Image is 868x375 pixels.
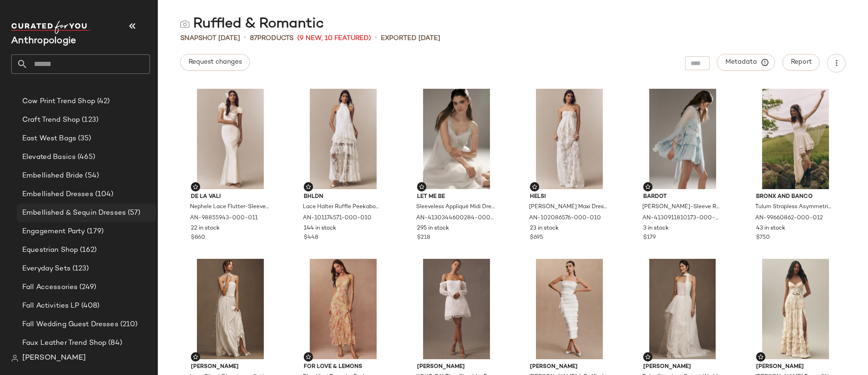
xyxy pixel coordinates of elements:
[530,224,559,233] span: 23 in stock
[755,203,834,211] span: Tulum Strapless Asymmetric Ruffle Dress by Bronx and Banco in Ivory, Women's, Size: XS, Cotton/Vi...
[250,35,257,42] span: 87
[529,203,608,211] span: [PERSON_NAME] Maxi Dress by [PERSON_NAME] in White, Women's, Size: XS, Polyester at Anthropologie
[191,363,270,371] span: [PERSON_NAME]
[297,33,371,43] span: (9 New, 10 Featured)
[419,184,424,190] img: svg%3e
[417,224,449,233] span: 295 in stock
[180,33,240,43] span: Snapshot [DATE]
[790,59,812,66] span: Report
[22,115,80,125] span: Craft Trend Shop
[643,363,722,371] span: [PERSON_NAME]
[758,354,764,360] img: svg%3e
[643,193,722,201] span: Bardot
[645,184,651,190] img: svg%3e
[191,193,270,201] span: De La Vali
[643,224,669,233] span: 3 in stock
[375,33,377,44] span: •
[756,234,770,242] span: $750
[381,33,440,43] p: Exported [DATE]
[756,224,785,233] span: 43 in stock
[244,33,246,44] span: •
[530,193,609,201] span: Helsi
[306,184,311,190] img: svg%3e
[417,193,496,201] span: Let Me Be
[306,354,311,360] img: svg%3e
[642,214,721,223] span: AN-4130911810173-000-040
[95,96,110,107] span: (42)
[188,59,242,66] span: Request changes
[193,184,198,190] img: svg%3e
[756,193,835,201] span: Bronx and Banco
[191,234,205,242] span: $860
[417,234,430,242] span: $218
[530,363,609,371] span: [PERSON_NAME]
[180,54,250,71] button: Request changes
[193,354,198,360] img: svg%3e
[126,208,141,218] span: (57)
[180,15,324,33] div: Ruffled & Romantic
[303,214,372,223] span: AN-101174571-000-010
[416,203,495,211] span: Sleeveless Appliqué Midi Dress by Let Me Be in Blue, Women's, Size: XL, Polyester at Anthropologie
[522,89,616,189] img: 102086576_010_b
[725,58,767,66] span: Metadata
[22,133,76,144] span: East West Bags
[303,203,382,211] span: Lace Halter Ruffle Peekaboo Maxi Dress by BHLDN in White, Women's, Size: Large, Polyester at Anth...
[304,234,318,242] span: $448
[22,319,118,330] span: Fall Wedding Guest Dresses
[636,259,730,359] img: 96552377_011_b
[76,152,95,163] span: (465)
[78,245,97,256] span: (162)
[529,214,601,223] span: AN-102086576-000-010
[190,203,269,211] span: Nephele Lace Flutter-Sleeve Fishtail Maxi Dress by De La Vali in Ivory, Women's, Size: 4, Cotton/...
[106,338,122,349] span: (84)
[22,96,95,107] span: Cow Print Trend Shop
[645,354,651,360] img: svg%3e
[11,36,76,46] span: Current Company Name
[76,133,91,144] span: (35)
[522,259,616,359] img: 84181536_010_b
[80,115,98,125] span: (123)
[532,184,537,190] img: svg%3e
[190,214,258,223] span: AN-98855943-000-011
[410,259,503,359] img: 101517852_010_b
[296,259,390,359] img: 99066839_066_b
[642,203,721,211] span: [PERSON_NAME]-Sleeve Ruffle Mini Dress by Bardot in Blue, Women's, Size: 8, Polyester/Chiffon at ...
[417,363,496,371] span: [PERSON_NAME]
[183,89,277,189] img: 98855943_011_b4
[416,214,495,223] span: AN-4130344600284-000-048
[643,234,656,242] span: $179
[79,301,100,311] span: (408)
[717,54,775,71] button: Metadata
[755,214,823,223] span: AN-99660862-000-012
[11,21,90,34] img: cfy_white_logo.C9jOOHJF.svg
[22,263,71,274] span: Everyday Sets
[783,54,820,71] button: Report
[22,171,83,181] span: Embellished Bride
[304,363,383,371] span: For Love & Lemons
[530,234,543,242] span: $695
[22,152,76,163] span: Elevated Basics
[250,33,294,43] div: Products
[304,224,336,233] span: 144 in stock
[71,263,89,274] span: (123)
[22,338,106,349] span: Faux Leather Trend Shop
[118,319,138,330] span: (210)
[22,226,85,237] span: Engagement Party
[296,89,390,189] img: 101174571_010_b
[180,20,189,29] img: svg%3e
[85,226,104,237] span: (179)
[749,89,842,189] img: 99660862_012_d10
[22,208,126,218] span: Embellished & Sequin Dresses
[756,363,835,371] span: [PERSON_NAME]
[22,282,78,293] span: Fall Accessories
[22,245,78,256] span: Equestrian Shop
[191,224,220,233] span: 22 in stock
[22,189,93,200] span: Embellished Dresses
[410,89,503,189] img: 4130344600284_048_b2
[22,301,79,311] span: Fall Activities LP
[22,353,86,364] span: [PERSON_NAME]
[78,282,96,293] span: (249)
[93,189,114,200] span: (104)
[83,171,99,181] span: (54)
[304,193,383,201] span: BHLDN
